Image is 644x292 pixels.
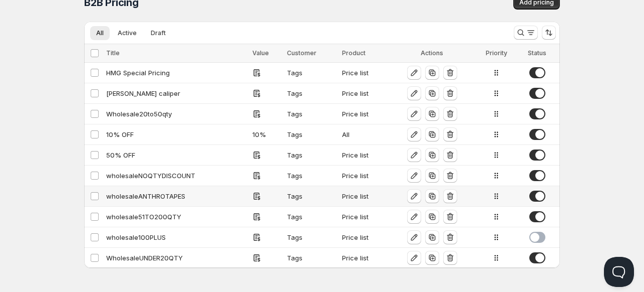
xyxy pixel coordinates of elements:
[342,232,386,242] div: Price list
[106,129,246,139] div: 10% OFF
[106,253,246,263] div: WholesaleUNDER20QTY
[106,88,246,98] div: [PERSON_NAME] caliper
[106,171,246,181] div: wholesaleNOQTYDISCOUNT
[287,88,336,98] div: Tags
[342,49,366,57] span: Product
[287,232,336,242] div: Tags
[342,212,386,222] div: Price list
[96,29,104,37] span: All
[287,171,336,181] div: Tags
[287,191,336,201] div: Tags
[342,109,386,119] div: Price list
[486,49,507,57] span: Priority
[287,129,336,139] div: Tags
[287,109,336,119] div: Tags
[106,191,246,201] div: wholesaleANTHROTAPES
[342,129,386,139] div: All
[287,212,336,222] div: Tags
[151,29,166,37] span: Draft
[106,68,246,78] div: HMG Special Pricing
[106,150,246,160] div: 50% OFF
[118,29,137,37] span: Active
[604,257,634,287] iframe: Help Scout Beacon - Open
[342,68,386,78] div: Price list
[421,49,443,57] span: Actions
[342,171,386,181] div: Price list
[287,49,316,57] span: Customer
[106,232,246,242] div: wholesale100PLUS
[106,212,246,222] div: wholesale51TO200QTY
[542,26,556,40] button: Sort the results
[287,150,336,160] div: Tags
[252,49,269,57] span: Value
[528,49,546,57] span: Status
[252,129,281,139] div: 10 %
[106,49,120,57] span: Title
[514,26,538,40] button: Search and filter results
[342,191,386,201] div: Price list
[342,150,386,160] div: Price list
[287,68,336,78] div: Tags
[342,253,386,263] div: Price list
[106,109,246,119] div: Wholesale20to50qty
[287,253,336,263] div: Tags
[342,88,386,98] div: Price list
